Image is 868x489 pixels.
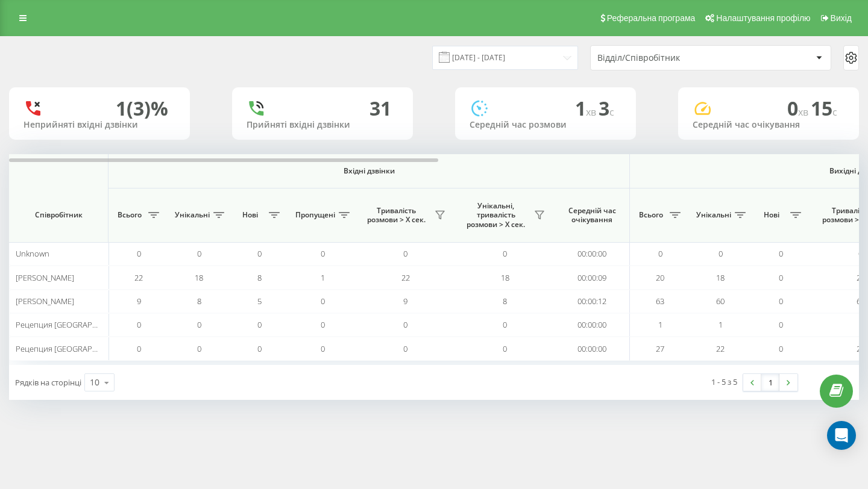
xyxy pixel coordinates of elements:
span: 20 [656,272,664,283]
span: 0 [503,248,507,259]
span: 18 [716,272,725,283]
span: 27 [857,343,865,354]
span: Всього [636,210,666,220]
span: Нові [756,210,787,220]
span: Пропущені [295,210,335,220]
span: 9 [137,296,141,307]
span: 60 [716,296,725,307]
span: 0 [321,319,325,330]
span: Співробітник [19,210,98,220]
span: 0 [197,248,201,259]
span: 1 [719,319,723,330]
span: 20 [857,272,865,283]
span: Рецепция [GEOGRAPHIC_DATA] [16,319,129,330]
span: 9 [403,296,407,307]
span: 8 [197,296,201,307]
span: [PERSON_NAME] [16,272,74,283]
span: 63 [857,296,865,307]
span: c [609,105,614,119]
span: хв [586,105,599,119]
span: 0 [257,248,262,259]
div: Середній час розмови [470,120,621,130]
span: 0 [403,343,407,354]
td: 00:00:00 [555,337,630,360]
span: 0 [779,272,783,283]
span: 3 [599,95,614,121]
span: Всього [115,210,145,220]
span: 0 [503,319,507,330]
span: 1 [321,272,325,283]
span: 0 [779,248,783,259]
div: 1 (3)% [116,97,168,120]
span: 5 [257,296,262,307]
span: 0 [257,343,262,354]
span: Нові [235,210,265,220]
span: 0 [403,319,407,330]
span: 0 [658,248,662,259]
span: 22 [134,272,143,283]
span: 1 [858,319,863,330]
span: 0 [321,296,325,307]
span: Тривалість розмови > Х сек. [362,206,431,225]
div: Open Intercom Messenger [827,421,856,450]
span: Середній час очікування [564,206,620,225]
span: 1 [575,95,599,121]
span: 8 [257,272,262,283]
span: хв [798,105,811,119]
span: Вхідні дзвінки [140,166,598,176]
span: [PERSON_NAME] [16,296,74,307]
span: 22 [401,272,410,283]
span: 0 [719,248,723,259]
span: Унікальні [696,210,731,220]
td: 00:00:00 [555,313,630,337]
span: 18 [501,272,509,283]
span: 1 [658,319,662,330]
td: 00:00:00 [555,242,630,266]
div: Відділ/Співробітник [597,53,741,63]
span: 0 [779,296,783,307]
td: 00:00:12 [555,290,630,313]
div: Прийняті вхідні дзвінки [247,120,398,130]
span: Вихід [831,13,852,23]
span: 0 [137,248,141,259]
span: 0 [779,343,783,354]
span: Рядків на сторінці [15,377,81,388]
div: 10 [90,376,99,388]
div: Середній час очікування [693,120,844,130]
span: 0 [197,319,201,330]
span: 0 [858,248,863,259]
span: 0 [321,343,325,354]
span: 0 [787,95,811,121]
span: 0 [197,343,201,354]
span: 22 [716,343,725,354]
span: 18 [195,272,203,283]
span: Унікальні [175,210,210,220]
span: 27 [656,343,664,354]
div: Неприйняті вхідні дзвінки [24,120,175,130]
span: 0 [321,248,325,259]
div: 1 - 5 з 5 [711,376,737,388]
span: 63 [656,296,664,307]
span: 8 [503,296,507,307]
span: Реферальна програма [607,13,696,23]
span: 0 [403,248,407,259]
span: 15 [811,95,837,121]
a: 1 [761,374,779,391]
span: Unknown [16,248,49,259]
span: Унікальні, тривалість розмови > Х сек. [461,201,530,229]
span: 0 [137,319,141,330]
span: 0 [257,319,262,330]
span: 0 [503,343,507,354]
span: 0 [137,343,141,354]
span: Налаштування профілю [716,13,810,23]
span: 0 [779,319,783,330]
span: Рецепция [GEOGRAPHIC_DATA] [16,343,129,354]
div: 31 [370,97,391,120]
td: 00:00:09 [555,266,630,289]
span: c [832,105,837,119]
